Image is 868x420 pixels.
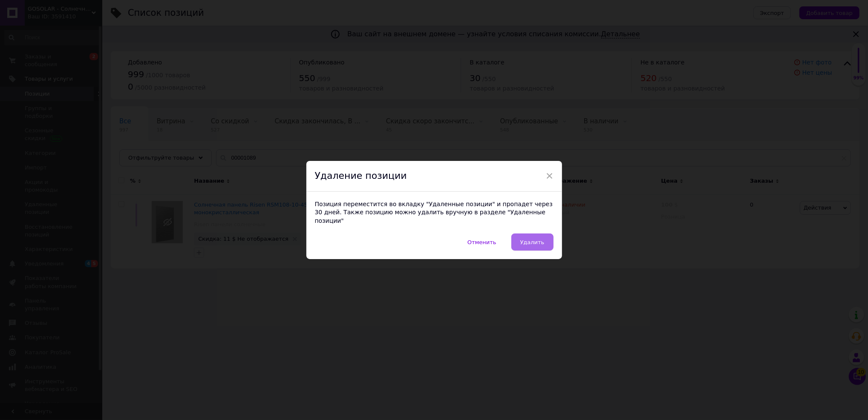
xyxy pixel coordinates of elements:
[459,233,505,251] button: Отменить
[315,170,407,181] span: Удаление позиции
[546,169,554,183] span: ×
[467,239,496,245] span: Отменить
[511,233,554,251] button: Удалить
[315,201,553,224] span: Позиция переместится во вкладку "Удаленные позиции" и пропадет через 30 дней. Также позицию можно...
[520,239,545,245] span: Удалить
